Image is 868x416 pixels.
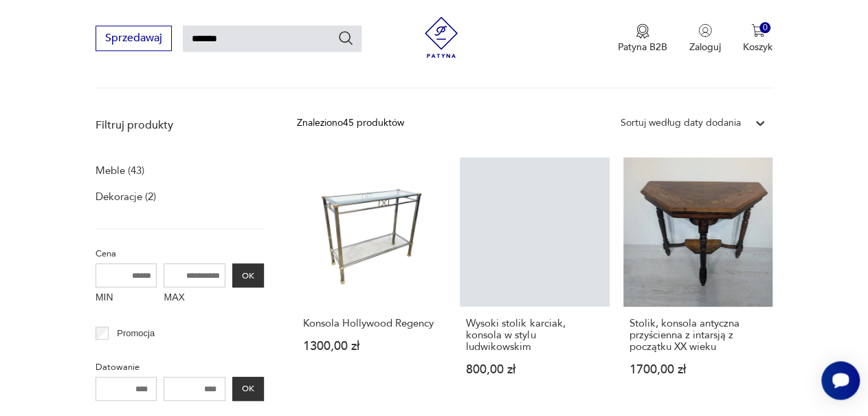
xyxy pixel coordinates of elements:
a: Konsola Hollywood RegencyKonsola Hollywood Regency1300,00 zł [297,157,446,402]
p: 1300,00 zł [303,340,440,352]
p: Datowanie [96,360,264,375]
p: 1700,00 zł [630,364,766,375]
h3: Wysoki stolik karciak, konsola w stylu ludwikowskim [466,318,603,353]
button: OK [232,263,264,287]
img: Ikonka użytkownika [698,23,712,37]
button: Szukaj [337,30,354,46]
img: Ikona koszyka [751,23,765,37]
p: Zaloguj [689,41,721,54]
button: 0Koszyk [743,23,772,54]
button: Sprzedawaj [96,25,172,51]
p: 800,00 zł [466,364,603,375]
label: MIN [96,287,157,309]
iframe: Smartsupp widget button [821,361,860,399]
button: Zaloguj [689,23,721,54]
div: Znaleziono 45 produktów [297,116,404,131]
button: OK [232,377,264,401]
h3: Stolik, konsola antyczna przyścienna z intarsją z początku XX wieku [630,318,766,353]
a: Dekoracje (2) [96,187,156,206]
a: Meble (43) [96,161,144,180]
label: MAX [164,287,225,309]
div: 0 [759,22,771,34]
p: Promocja [117,326,155,341]
h3: Konsola Hollywood Regency [303,318,440,329]
p: Patyna B2B [618,41,667,54]
div: Sortuj według daty dodania [621,116,741,131]
a: Stolik, konsola antyczna przyścienna z intarsją z początku XX wiekuStolik, konsola antyczna przyś... [623,157,772,402]
button: Patyna B2B [618,23,667,54]
a: Wysoki stolik karciak, konsola w stylu ludwikowskimWysoki stolik karciak, konsola w stylu ludwiko... [460,157,609,402]
img: Patyna - sklep z meblami i dekoracjami vintage [421,17,462,58]
img: Ikona medalu [636,23,649,39]
p: Filtruj produkty [96,118,264,133]
a: Sprzedawaj [96,34,172,44]
p: Cena [96,246,264,261]
a: Ikona medaluPatyna B2B [618,23,667,54]
p: Koszyk [743,41,772,54]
